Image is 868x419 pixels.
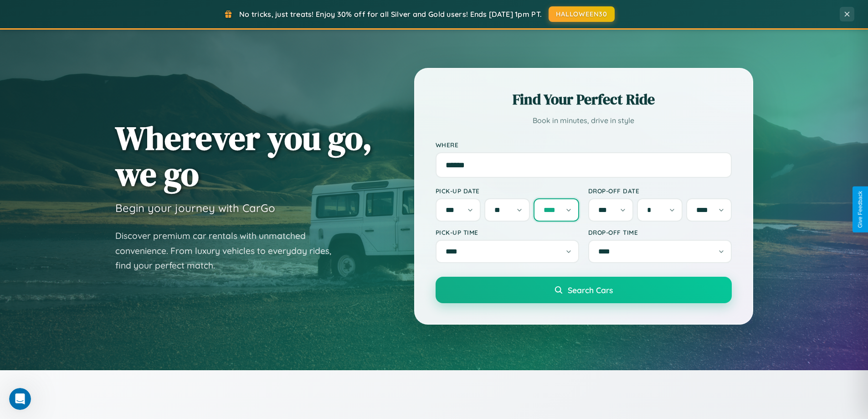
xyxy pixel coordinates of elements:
[857,191,863,228] div: Give Feedback
[588,228,732,236] label: Drop-off Time
[568,285,613,295] span: Search Cars
[436,277,732,303] button: Search Cars
[239,10,542,19] span: No tricks, just treats! Enjoy 30% off for all Silver and Gold users! Ends [DATE] 1pm PT.
[115,228,343,273] p: Discover premium car rentals with unmatched convenience. From luxury vehicles to everyday rides, ...
[436,114,732,127] p: Book in minutes, drive in style
[9,388,31,410] iframe: Intercom live chat
[115,201,275,215] h3: Begin your journey with CarGo
[436,187,579,195] label: Pick-up Date
[549,6,615,22] button: HALLOWEEN30
[436,141,732,149] label: Where
[436,89,732,109] h2: Find Your Perfect Ride
[115,120,372,192] h1: Wherever you go, we go
[588,187,732,195] label: Drop-off Date
[436,228,579,236] label: Pick-up Time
